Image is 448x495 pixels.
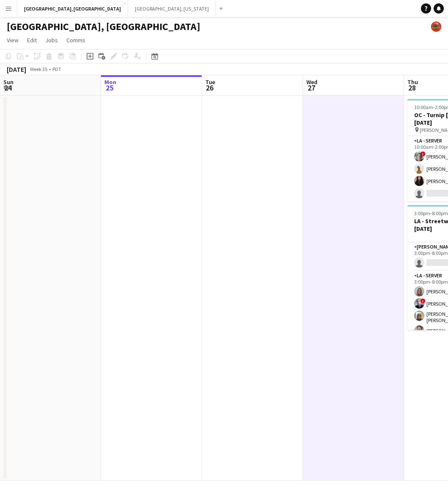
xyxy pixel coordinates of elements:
span: Tue [205,78,215,86]
h1: [GEOGRAPHIC_DATA], [GEOGRAPHIC_DATA] [7,20,200,33]
span: 25 [103,83,116,93]
span: Jobs [45,36,58,44]
span: Mon [104,78,116,86]
div: [DATE] [7,65,26,74]
span: ! [421,151,426,156]
button: [GEOGRAPHIC_DATA], [GEOGRAPHIC_DATA] [17,0,128,17]
a: Comms [63,35,89,46]
span: View [7,36,19,44]
div: PDT [52,66,61,72]
span: Thu [407,78,418,86]
span: Edit [27,36,37,44]
a: Edit [24,35,40,46]
button: [GEOGRAPHIC_DATA], [US_STATE] [128,0,216,17]
a: Jobs [42,35,61,46]
span: Wed [306,78,317,86]
span: Sun [3,78,14,86]
app-user-avatar: Rollin Hero [431,22,441,32]
a: View [3,35,22,46]
span: 24 [2,83,14,93]
span: 26 [204,83,215,93]
span: Comms [66,36,85,44]
span: 28 [406,83,418,93]
span: 27 [305,83,317,93]
span: ! [421,298,426,304]
span: Week 35 [28,66,49,72]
